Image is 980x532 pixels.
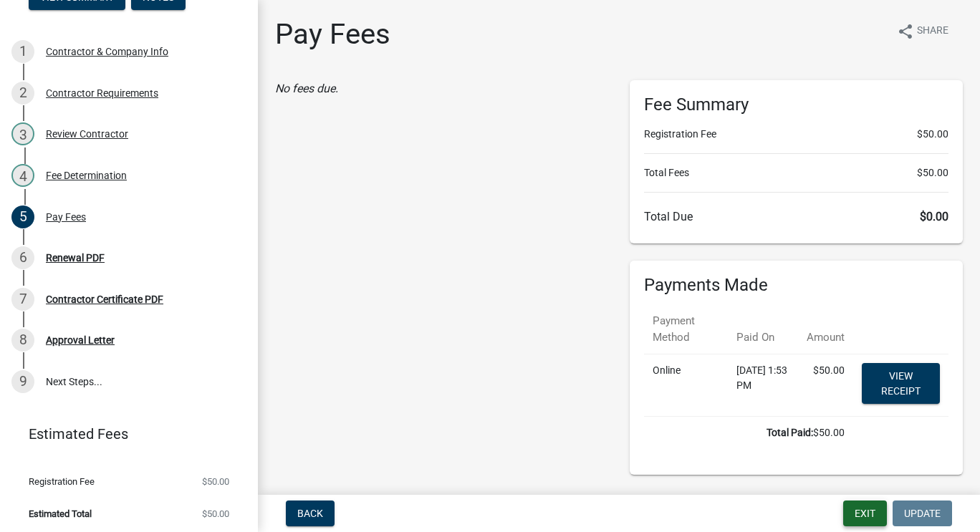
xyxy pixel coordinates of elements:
[843,500,887,526] button: Exit
[917,23,948,40] span: Share
[917,127,948,142] span: $50.00
[11,370,34,393] div: 9
[46,170,127,180] div: Fee Determination
[11,82,34,105] div: 2
[11,288,34,311] div: 7
[798,354,853,417] td: $50.00
[11,329,34,352] div: 8
[46,88,158,98] div: Contractor Requirements
[46,212,86,222] div: Pay Fees
[798,304,853,354] th: Amount
[893,500,952,526] button: Update
[728,354,798,417] td: [DATE] 1:53 PM
[920,210,948,223] span: $0.00
[275,82,338,95] i: No fees due.
[917,165,948,180] span: $50.00
[728,304,798,354] th: Paid On
[644,304,728,354] th: Payment Method
[286,500,335,526] button: Back
[46,129,128,139] div: Review Contractor
[644,127,948,142] li: Registration Fee
[297,508,323,519] span: Back
[11,40,34,63] div: 1
[11,420,235,448] a: Estimated Fees
[904,508,941,519] span: Update
[275,17,390,52] h1: Pay Fees
[46,294,163,304] div: Contractor Certificate PDF
[862,363,940,404] a: View receipt
[644,95,948,115] h6: Fee Summary
[644,275,948,296] h6: Payments Made
[202,509,229,518] span: $50.00
[767,427,813,438] b: Total Paid:
[11,164,34,187] div: 4
[29,477,95,486] span: Registration Fee
[46,47,168,57] div: Contractor & Company Info
[644,354,728,417] td: Online
[11,246,34,269] div: 6
[29,509,92,518] span: Estimated Total
[644,210,948,223] h6: Total Due
[11,122,34,145] div: 3
[11,205,34,228] div: 5
[202,477,229,486] span: $50.00
[644,417,853,450] td: $50.00
[46,253,105,263] div: Renewal PDF
[885,17,960,45] button: shareShare
[897,23,914,40] i: share
[46,335,115,345] div: Approval Letter
[644,165,948,180] li: Total Fees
